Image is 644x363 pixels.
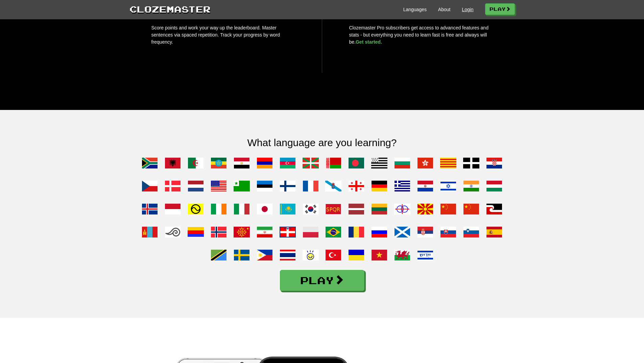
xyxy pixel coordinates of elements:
h2: What language are you learning? [129,137,515,148]
a: Play [280,270,364,291]
a: Languages [403,6,427,13]
a: Play [485,3,515,15]
a: Get started. [356,39,382,45]
a: About [438,6,451,13]
a: Login [462,6,473,13]
p: Clozemaster Pro subscribers get access to advanced features and stats - but everything you need t... [349,24,493,46]
p: Score points and work your way up the leaderboard. Master sentences via spaced repetition. Track ... [151,24,295,46]
a: Clozemaster [129,3,211,15]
